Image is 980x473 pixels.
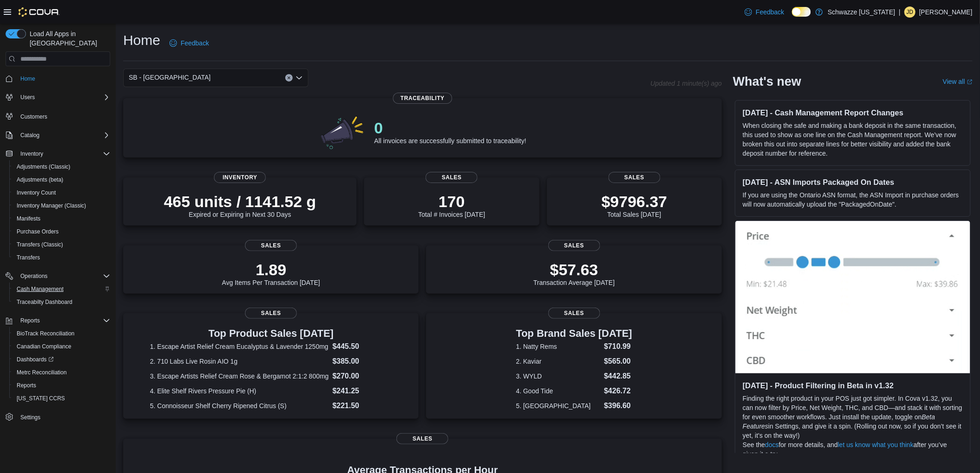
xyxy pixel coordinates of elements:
[2,109,114,123] button: Customers
[9,173,114,186] button: Adjustments (beta)
[2,147,114,160] button: Inventory
[13,226,110,237] span: Purchase Orders
[13,213,110,224] span: Manifests
[319,113,367,150] img: 0
[17,369,67,376] span: Metrc Reconciliation
[516,401,600,410] dt: 5. [GEOGRAPHIC_DATA]
[245,240,297,251] span: Sales
[548,240,600,251] span: Sales
[13,239,110,250] span: Transfers (Classic)
[516,342,600,351] dt: 1. Natty Rems
[13,226,63,237] a: Purchase Orders
[17,254,40,261] span: Transfers
[2,314,114,327] button: Reports
[604,356,632,367] dd: $565.00
[743,381,963,390] h3: [DATE] - Product Filtering in Beta in v1.32
[516,386,600,396] dt: 4. Good Tide
[919,6,973,18] p: [PERSON_NAME]
[9,160,114,173] button: Adjustments (Classic)
[17,163,70,170] span: Adjustments (Classic)
[602,192,667,211] p: $9796.37
[181,38,209,48] span: Feedback
[333,400,392,411] dd: $221.50
[17,176,63,183] span: Adjustments (beta)
[13,341,75,352] a: Canadian Compliance
[9,340,114,353] button: Canadian Compliance
[17,189,56,196] span: Inventory Count
[17,395,65,402] span: [US_STATE] CCRS
[733,74,801,89] h2: What's new
[17,382,36,389] span: Reports
[17,298,72,306] span: Traceabilty Dashboard
[792,7,811,17] input: Dark Mode
[396,433,448,444] span: Sales
[13,187,110,198] span: Inventory Count
[17,330,75,337] span: BioTrack Reconciliation
[13,213,44,224] a: Manifests
[604,371,632,382] dd: $442.85
[13,174,67,185] a: Adjustments (beta)
[164,192,316,218] div: Expired or Expiring in Next 30 Days
[17,285,63,293] span: Cash Management
[17,343,71,350] span: Canadian Compliance
[17,130,43,141] button: Catalog
[13,341,110,352] span: Canadian Compliance
[17,111,51,122] a: Customers
[333,371,392,382] dd: $270.00
[9,186,114,199] button: Inventory Count
[13,296,76,308] a: Traceabilty Dashboard
[13,354,110,365] span: Dashboards
[602,192,667,218] div: Total Sales [DATE]
[150,357,329,366] dt: 2. 710 Labs Live Rosin AIO 1g
[222,260,320,279] p: 1.89
[13,284,67,295] a: Cash Management
[374,119,526,137] p: 0
[129,72,211,83] span: SB - [GEOGRAPHIC_DATA]
[17,73,110,84] span: Home
[17,73,39,84] a: Home
[245,308,297,319] span: Sales
[17,110,110,122] span: Customers
[20,272,48,280] span: Operations
[26,29,110,48] span: Load All Apps in [GEOGRAPHIC_DATA]
[13,367,70,378] a: Metrc Reconciliation
[20,113,47,120] span: Customers
[9,212,114,225] button: Manifests
[393,93,452,104] span: Traceability
[651,80,722,87] p: Updated 1 minute(s) ago
[9,225,114,238] button: Purchase Orders
[150,386,329,396] dt: 4. Elite Shelf Rivers Pressure Pie (H)
[609,172,660,183] span: Sales
[19,7,60,17] img: Cova
[17,92,38,103] button: Users
[214,172,266,183] span: Inventory
[20,94,35,101] span: Users
[9,379,114,392] button: Reports
[13,161,74,172] a: Adjustments (Classic)
[743,440,963,459] p: See the for more details, and after you’ve given it a try.
[516,372,600,381] dt: 3. WYLD
[123,31,160,50] h1: Home
[13,393,69,404] a: [US_STATE] CCRS
[743,177,963,187] h3: [DATE] - ASN Imports Packaged On Dates
[150,401,329,410] dt: 5. Connoisseur Shelf Cherry Ripened Citrus (S)
[2,72,114,85] button: Home
[2,410,114,424] button: Settings
[13,380,110,391] span: Reports
[2,91,114,104] button: Users
[13,252,44,263] a: Transfers
[17,148,47,159] button: Inventory
[418,192,485,211] p: 170
[743,108,963,117] h3: [DATE] - Cash Management Report Changes
[765,441,779,448] a: docs
[604,385,632,397] dd: $426.72
[20,75,35,82] span: Home
[13,354,57,365] a: Dashboards
[20,150,43,158] span: Inventory
[17,411,110,423] span: Settings
[943,78,973,85] a: View allExternal link
[9,251,114,264] button: Transfers
[9,296,114,309] button: Traceabilty Dashboard
[516,357,600,366] dt: 2. Kaviar
[548,308,600,319] span: Sales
